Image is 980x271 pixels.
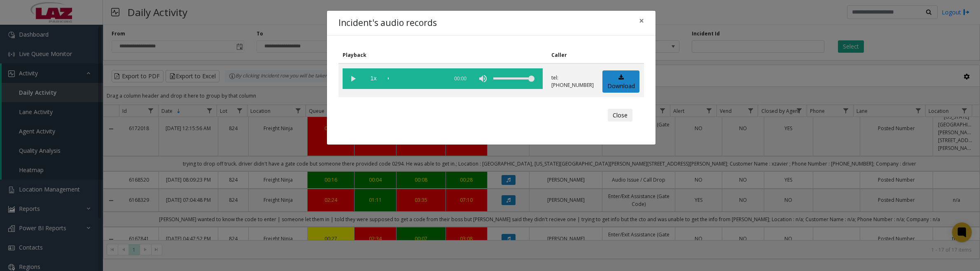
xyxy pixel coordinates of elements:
p: tel:[PHONE_NUMBER] [551,74,594,89]
span: playback speed button [363,68,384,89]
button: Close [608,109,632,122]
h4: Incident's audio records [338,16,437,30]
a: Download [602,70,639,93]
button: Close [633,11,650,31]
div: volume level [493,68,534,89]
span: × [639,15,644,26]
div: scrub bar [388,68,444,89]
th: Caller [547,47,598,63]
th: Playback [338,47,547,63]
